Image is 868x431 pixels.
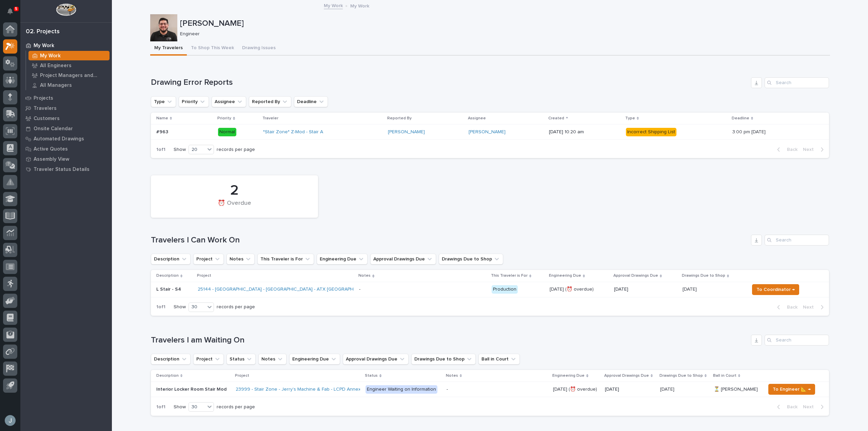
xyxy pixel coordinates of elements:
[217,404,255,410] p: records per page
[765,235,829,246] div: Search
[15,6,17,11] p: 5
[151,124,829,140] tr: #963#963 Normal*Stair Zone* Z-Mod - Stair A [PERSON_NAME] [PERSON_NAME] [DATE] 10:20 amIncorrect ...
[20,123,112,134] a: Onsite Calendar
[783,146,797,153] span: Back
[800,304,829,310] button: Next
[800,146,829,153] button: Next
[765,335,829,346] input: Search
[34,156,69,162] p: Assembly View
[26,80,112,90] a: All Managers
[411,354,476,365] button: Drawings Due to Shop
[174,304,186,310] p: Show
[803,304,818,310] span: Next
[604,372,649,379] p: Approval Drawings Due
[713,372,736,379] p: Ball in Court
[752,284,799,295] button: To Coordinator →
[365,372,378,379] p: Status
[40,73,107,79] p: Project Managers and Engineers
[26,51,112,60] a: My Work
[783,304,797,310] span: Back
[40,53,61,59] p: My Work
[193,354,224,365] button: Project
[34,116,60,122] p: Customers
[343,354,409,365] button: Approval Drawings Due
[263,129,323,135] a: *Stair Zone* Z-Mod - Stair A
[162,182,307,199] div: 2
[156,372,179,379] p: Description
[179,96,209,107] button: Priority
[34,136,84,142] p: Automated Drawings
[682,272,725,279] p: Drawings Due to Shop
[258,354,287,365] button: Notes
[469,129,506,135] a: [PERSON_NAME]
[156,287,192,292] p: L Stair - S4
[156,385,228,392] p: Interior Locker Room Stair Mod
[800,404,829,410] button: Next
[34,43,54,49] p: My Work
[257,254,314,265] button: This Traveler is For
[197,272,211,279] p: Project
[447,387,448,392] div: -
[189,303,205,311] div: 30
[20,40,112,51] a: My Work
[193,254,224,265] button: Project
[226,254,255,265] button: Notes
[198,287,374,292] a: 25144 - [GEOGRAPHIC_DATA] - [GEOGRAPHIC_DATA] - ATX [GEOGRAPHIC_DATA]
[3,413,17,428] button: users-avatar
[388,129,425,135] a: [PERSON_NAME]
[803,146,818,153] span: Next
[34,95,53,101] p: Projects
[20,154,112,164] a: Assembly View
[20,113,112,123] a: Customers
[765,77,829,88] input: Search
[238,41,280,56] button: Drawing Issues
[56,3,76,16] img: Workspace Logo
[294,96,328,107] button: Deadline
[768,384,815,395] button: To Engineer 📐 →
[40,82,72,89] p: All Managers
[773,385,811,393] span: To Engineer 📐 →
[803,404,818,410] span: Next
[783,404,797,410] span: Back
[151,254,191,265] button: Description
[34,105,57,112] p: Travelers
[613,272,658,279] p: Approval Drawings Due
[439,254,503,265] button: Drawings Due to Shop
[626,128,676,136] div: Incorrect Shipping List
[625,115,635,122] p: Type
[350,2,369,9] p: My Work
[772,304,800,310] button: Back
[550,287,609,292] p: [DATE] (⏰ overdue)
[187,41,238,56] button: To Shop This Week
[732,115,749,122] p: Deadline
[289,354,340,365] button: Engineering Due
[156,115,168,122] p: Name
[151,382,829,397] tr: Interior Locker Room Stair ModInterior Locker Room Stair Mod 23999 - Stair Zone - Jerry's Machine...
[26,61,112,70] a: All Engineers
[491,272,528,279] p: This Traveler is For
[180,19,827,28] p: [PERSON_NAME]
[151,399,171,415] p: 1 of 1
[683,285,698,292] p: [DATE]
[235,372,249,379] p: Project
[553,385,598,392] p: [DATE] (⏰ overdue)
[26,28,60,36] div: 02. Projects
[34,126,73,132] p: Onsite Calendar
[714,385,759,392] p: ⏳ [PERSON_NAME]
[478,354,520,365] button: Ball in Court
[174,147,186,153] p: Show
[34,166,90,173] p: Traveler Status Details
[659,372,703,379] p: Drawings Due to Shop
[549,272,581,279] p: Engineering Due
[189,404,205,411] div: 30
[212,96,246,107] button: Assignee
[249,96,291,107] button: Reported By
[174,404,186,410] p: Show
[151,235,748,245] h1: Travelers I Can Work On
[150,41,187,56] button: My Travelers
[20,134,112,144] a: Automated Drawings
[218,128,236,136] div: Normal
[732,128,767,135] p: 3:00 pm [DATE]
[492,285,518,294] div: Production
